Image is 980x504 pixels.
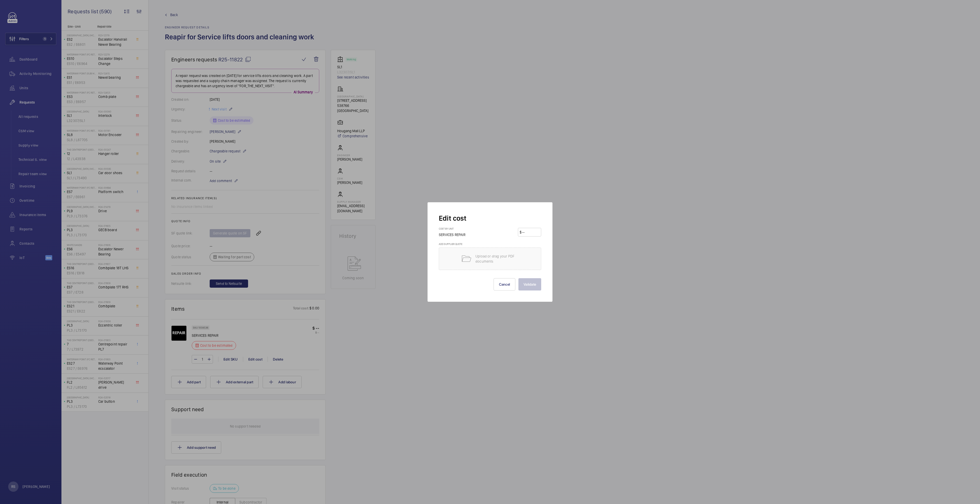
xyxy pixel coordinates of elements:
button: Cancel [494,278,516,290]
input: -- [521,228,539,236]
h3: Add supplier quote [439,242,541,248]
span: SERVICES REPAIR [439,233,465,237]
h3: Cost by unit [439,227,471,232]
button: Validate [518,278,541,290]
div: $ [520,230,521,235]
h2: Edit cost [439,214,541,223]
p: Upload or drag your PDF documents [475,254,519,264]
